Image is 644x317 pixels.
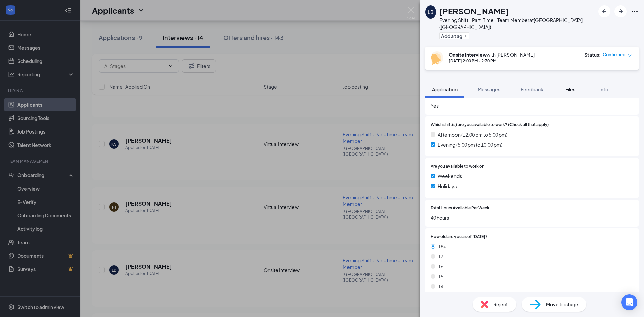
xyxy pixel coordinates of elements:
div: [DATE] 2:00 PM - 2:30 PM [449,58,535,64]
svg: ArrowRight [616,7,625,15]
button: PlusAdd a tag [439,32,469,39]
span: Yes [431,102,633,109]
span: 18+ [438,243,446,250]
span: Move to stage [546,301,578,308]
span: Are you available to work on [431,163,484,170]
h1: [PERSON_NAME] [439,5,509,17]
span: Confirmed [603,51,626,58]
span: Application [432,86,458,92]
div: with [PERSON_NAME] [449,51,535,58]
span: 40 hours [431,214,633,221]
div: Status : [584,51,601,58]
b: Onsite Interview [449,52,487,58]
div: Evening Shift - Part-Time - Team Member at [GEOGRAPHIC_DATA] ([GEOGRAPHIC_DATA]) [439,17,595,30]
span: Files [565,86,575,92]
span: Afternoon (12:00 pm to 5:00 pm) [438,131,507,138]
span: Which shift(s) are you available to work? (Check all that apply) [431,122,549,128]
span: Reject [493,301,508,308]
span: 14 [438,283,443,290]
span: How old are you as of [DATE]? [431,234,488,240]
svg: Plus [464,34,468,38]
span: 17 [438,253,443,260]
div: LB [428,9,434,15]
span: 16 [438,263,443,270]
svg: Ellipses [631,7,639,15]
span: 15 [438,273,443,280]
button: ArrowLeftNew [598,5,610,17]
span: Holidays [438,182,457,190]
span: down [627,53,632,58]
span: Evening (5:00 pm to 10:00 pm) [438,141,502,148]
svg: ArrowLeftNew [600,7,608,15]
span: Messages [478,86,500,92]
span: Feedback [521,86,543,92]
span: Total Hours Available Per Week [431,205,489,211]
span: Weekends [438,172,462,180]
div: Open Intercom Messenger [621,294,637,310]
span: Info [599,86,608,92]
button: ArrowRight [614,5,627,17]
